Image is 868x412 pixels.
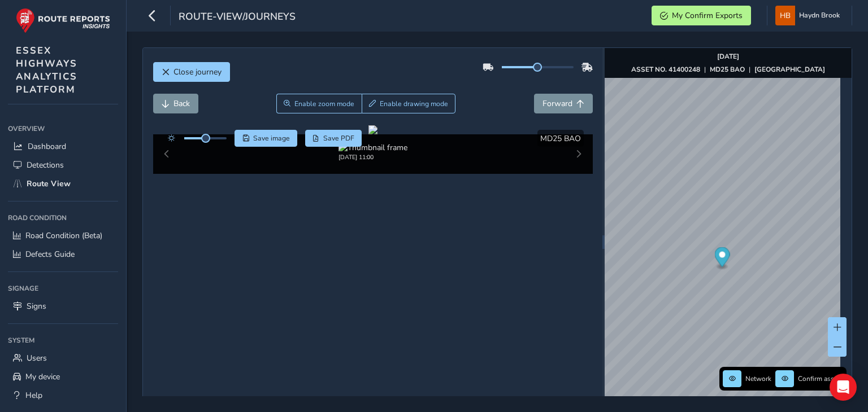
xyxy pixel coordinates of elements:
button: Save [235,130,297,147]
span: Help [25,390,42,401]
button: Haydn Brook [775,6,844,25]
span: Close journey [173,67,222,77]
button: Close journey [153,62,230,82]
span: Detections [27,160,64,170]
a: Signs [8,297,118,315]
a: Help [8,386,118,405]
a: Dashboard [8,137,118,156]
a: Road Condition (Beta) [8,226,118,245]
div: Overview [8,120,118,137]
div: | | [631,65,825,74]
span: Dashboard [28,141,66,152]
div: Map marker [715,247,730,270]
a: Route View [8,174,118,193]
span: Users [27,353,47,363]
a: Detections [8,156,118,174]
span: route-view/journeys [179,10,296,25]
strong: ASSET NO. 41400248 [631,65,700,74]
span: Back [173,98,190,109]
span: Save image [253,134,290,143]
strong: [GEOGRAPHIC_DATA] [754,65,825,74]
button: My Confirm Exports [652,6,751,25]
div: Road Condition [8,209,118,226]
a: My device [8,367,118,386]
span: MD25 BAO [540,133,581,144]
span: Haydn Brook [799,6,840,25]
button: Back [153,94,198,113]
button: Draw [362,94,456,113]
strong: MD25 BAO [710,65,745,74]
span: Forward [542,98,572,109]
span: Enable drawing mode [380,99,448,108]
div: System [8,332,118,349]
span: My device [25,371,60,382]
span: Network [745,374,771,383]
span: Enable zoom mode [294,99,354,108]
button: PDF [305,130,362,147]
div: [DATE] 11:00 [338,153,407,161]
div: Open Intercom Messenger [830,374,857,401]
button: Forward [534,94,593,113]
span: Road Condition (Beta) [25,230,102,241]
span: Confirm assets [798,374,843,383]
img: rr logo [16,8,110,33]
span: My Confirm Exports [672,10,743,21]
span: Save PDF [323,134,354,143]
a: Defects Guide [8,245,118,264]
a: Users [8,349,118,367]
img: Thumbnail frame [338,142,407,153]
button: Zoom [276,94,362,113]
img: diamond-layout [775,6,795,25]
span: Defects Guide [25,249,75,260]
div: Signage [8,280,118,297]
span: Route View [27,178,71,189]
span: Signs [27,301,46,312]
span: ESSEX HIGHWAYS ANALYTICS PLATFORM [16,44,77,96]
strong: [DATE] [717,52,739,61]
